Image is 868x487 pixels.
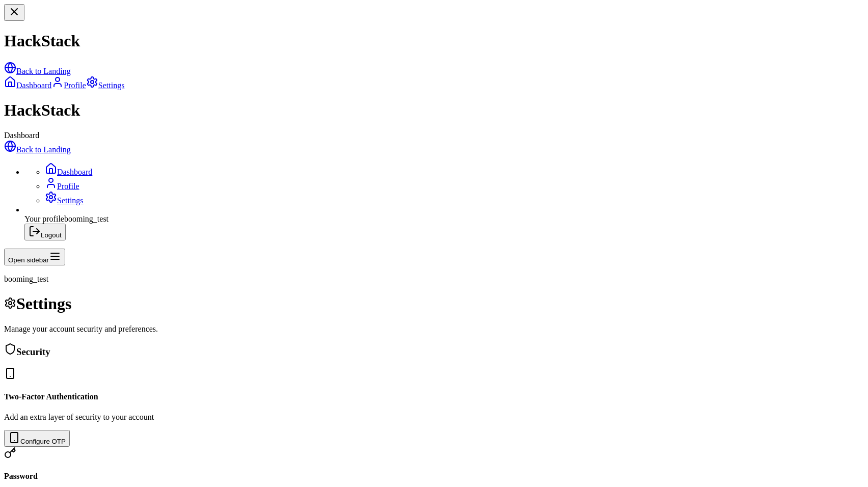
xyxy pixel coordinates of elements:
a: Back to Landing [4,145,71,154]
h1: HackStack [4,32,864,50]
h1: Settings [4,294,864,313]
h3: Security [4,343,864,358]
p: Add an extra layer of security to your account [4,413,864,422]
button: Logout [24,224,66,240]
button: Open sidebar [4,249,65,265]
a: Back to Landing [4,67,71,75]
h1: HackStack [4,101,864,120]
h4: Password [4,472,864,481]
span: booming_test [64,214,108,223]
a: Settings [86,81,125,90]
a: Dashboard [4,81,51,90]
p: Manage your account security and preferences. [4,324,864,334]
a: Dashboard [45,168,92,176]
span: Dashboard [4,131,39,140]
span: Open sidebar [8,256,49,264]
span: Your profile [24,214,64,223]
a: Profile [51,81,86,90]
button: Configure OTP [4,430,70,447]
h4: Two-Factor Authentication [4,392,864,401]
a: Settings [45,196,84,205]
a: Profile [45,182,79,191]
span: booming_test [4,275,48,283]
